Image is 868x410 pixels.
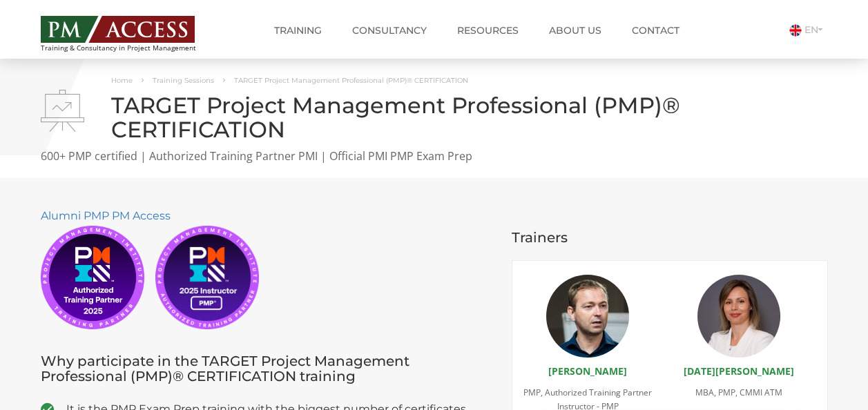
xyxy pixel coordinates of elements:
[153,76,214,85] a: Training Sessions
[41,16,195,43] img: PM ACCESS - Echipa traineri si consultanti certificati PMP: Narciss Popescu, Mihai Olaru, Monica ...
[539,17,612,44] a: About us
[512,230,828,245] h3: Trainers
[548,364,627,378] a: [PERSON_NAME]
[789,23,828,36] a: EN
[111,76,133,85] a: Home
[695,387,782,398] span: MBA, PMP, CMMI ATM
[41,353,492,384] h3: Why participate in the TARGET Project Management Professional (PMP)® CERTIFICATION training
[41,209,171,222] a: Alumni PMP PM Access
[41,148,828,164] p: 600+ PMP certified | Authorized Training Partner PMI | Official PMI PMP Exam Prep
[41,90,84,132] img: TARGET Project Management Professional (PMP)® CERTIFICATION
[789,24,802,37] img: Engleza
[41,44,222,52] span: Training & Consultancy in Project Management
[264,17,332,44] a: Training
[621,17,690,44] a: Contact
[41,93,828,141] h1: TARGET Project Management Professional (PMP)® CERTIFICATION
[234,76,468,85] span: TARGET Project Management Professional (PMP)® CERTIFICATION
[447,17,529,44] a: Resources
[41,12,222,52] a: Training & Consultancy in Project Management
[684,364,794,378] a: [DATE][PERSON_NAME]
[342,17,437,44] a: Consultancy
